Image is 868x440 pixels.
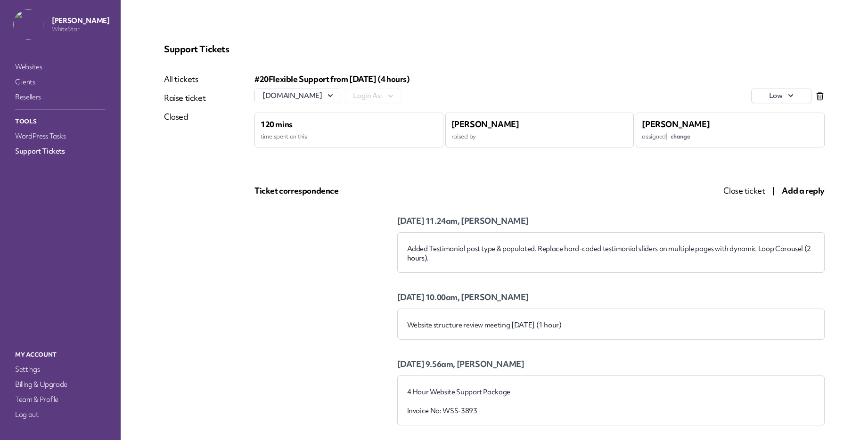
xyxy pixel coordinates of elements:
[13,145,107,158] a: Support Tickets
[642,119,710,130] span: [PERSON_NAME]
[13,75,107,89] a: Clients
[451,132,476,140] span: raised by
[13,60,107,73] a: Websites
[397,292,825,303] p: [DATE] 10.00am, [PERSON_NAME]
[255,89,341,103] button: [DOMAIN_NAME]
[407,244,815,263] p: Added Testimonial post type & populated. Replace hard-coded testimonial sliders on multiple pages...
[815,91,825,101] div: Click to delete ticket
[254,73,825,85] div: #20 Flexible Support from [DATE] (4 hours)
[397,359,825,370] p: [DATE] 9.56am, [PERSON_NAME]
[164,43,825,55] p: Support Tickets
[407,320,815,330] p: Website structure review meeting [DATE] (1 hour)
[13,130,107,143] a: WordPress Tasks
[13,349,107,361] p: My Account
[723,185,765,196] span: Close ticket
[751,89,811,103] button: low
[671,132,690,140] span: change
[642,132,690,140] span: assigned
[751,89,811,103] div: Click to change priority
[261,132,307,140] span: time spent on this
[13,115,107,128] p: Tools
[13,363,107,376] a: Settings
[407,406,815,416] p: Invoice No: WSS-3893
[13,378,107,391] a: Billing & Upgrade
[345,89,401,103] button: Login As:
[13,393,107,406] a: Team & Profile
[451,119,519,130] span: [PERSON_NAME]
[772,185,775,196] span: |
[13,90,107,104] a: Resellers
[164,92,205,104] a: Raise ticket
[52,25,109,33] p: WhiteStar
[13,408,107,421] a: Log out
[254,185,339,196] span: Ticket correspondence
[261,119,293,130] span: 120 mins
[666,132,668,140] span: |
[397,215,825,227] p: [DATE] 11.24am, [PERSON_NAME]
[407,387,815,397] p: 4 Hour Website Support Package
[164,73,205,85] a: All tickets
[52,16,109,25] p: [PERSON_NAME]
[782,185,825,196] span: Add a reply
[164,111,205,122] a: Closed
